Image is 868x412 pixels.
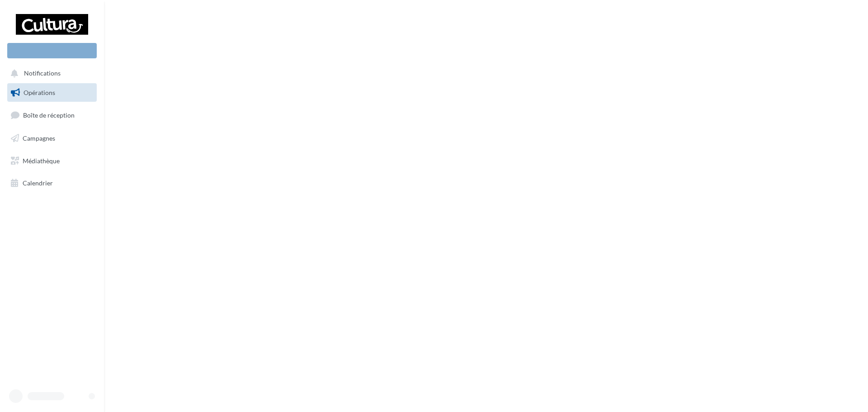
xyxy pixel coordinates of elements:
a: Médiathèque [5,152,99,170]
span: Campagnes [23,134,55,142]
span: Opérations [24,89,55,96]
span: Notifications [24,70,61,77]
span: Médiathèque [23,156,60,164]
span: Calendrier [23,179,53,187]
a: Calendrier [5,174,99,193]
span: Boîte de réception [23,111,75,119]
a: Opérations [5,83,99,102]
div: Nouvelle campagne [7,43,97,58]
a: Campagnes [5,129,99,148]
a: Boîte de réception [5,105,99,125]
